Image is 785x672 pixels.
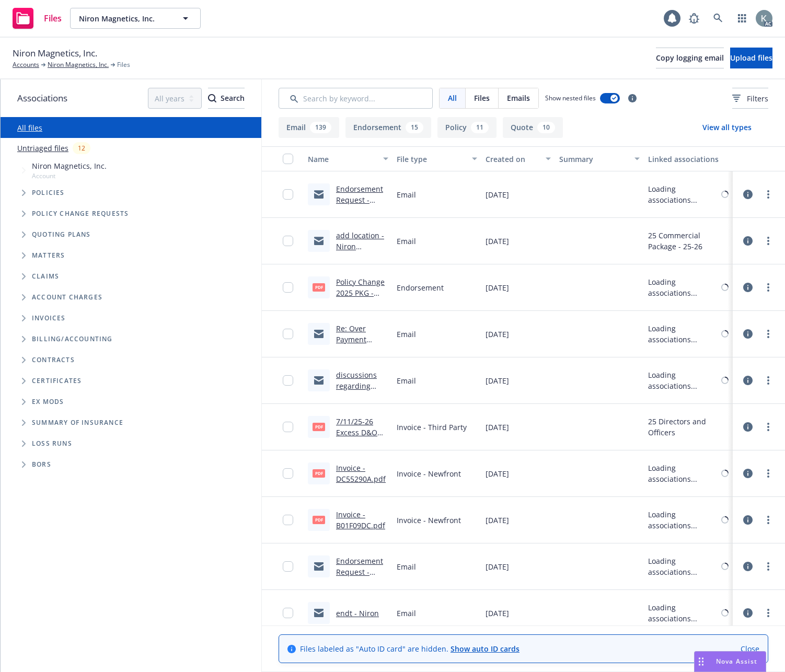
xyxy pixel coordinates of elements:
[486,515,509,526] span: [DATE]
[656,48,724,68] button: Copy logging email
[32,420,123,426] span: Summary of insurance
[32,160,107,171] span: Niron Magnetics, Inc.
[300,643,520,654] span: Files labeled as "Auto ID card" are hidden.
[406,122,423,133] div: 15
[336,184,383,249] a: Endorsement Request - Niron Magnetics, Inc. - Policy # 36025619
[397,154,466,165] div: File type
[741,643,759,654] a: Close
[648,509,719,531] div: Loading associations...
[313,469,325,477] span: pdf
[397,515,461,526] span: Invoice - Newfront
[747,93,768,104] span: Filters
[486,329,509,340] span: [DATE]
[32,231,91,238] span: Quoting plans
[32,441,72,447] span: Loss Runs
[79,13,169,24] span: Niron Magnetics, Inc.
[283,468,293,479] input: Toggle Row Selected
[32,336,113,342] span: Billing/Accounting
[486,154,540,165] div: Created on
[32,252,65,259] span: Matters
[559,154,628,165] div: Summary
[397,375,416,386] span: Email
[32,461,51,468] span: BORs
[17,91,67,105] span: Associations
[1,329,261,475] div: Folder Tree Example
[486,375,509,386] span: [DATE]
[283,375,293,386] input: Toggle Row Selected
[686,117,768,138] button: View all types
[283,189,293,200] input: Toggle Row Selected
[648,154,729,165] div: Linked associations
[437,117,497,138] button: Policy
[345,117,431,138] button: Endorsement
[32,273,59,280] span: Claims
[32,378,82,384] span: Certificates
[13,60,39,69] a: Accounts
[17,143,68,154] a: Untriaged files
[117,60,130,69] span: Files
[486,236,509,247] span: [DATE]
[283,236,293,246] input: Toggle Row Selected
[208,88,245,108] div: Search
[648,602,719,624] div: Loading associations...
[648,416,729,438] div: 25 Directors and Officers
[283,422,293,432] input: Toggle Row Selected
[732,8,753,29] a: Switch app
[336,463,386,484] a: Invoice - DC55290A.pdf
[283,282,293,293] input: Toggle Row Selected
[208,88,245,109] button: SearchSearch
[308,154,377,165] div: Name
[279,117,339,138] button: Email
[208,94,216,102] svg: Search
[32,357,75,363] span: Contracts
[313,423,325,431] span: PDF
[486,282,509,293] span: [DATE]
[471,122,489,133] div: 11
[762,467,775,480] a: more
[13,47,97,60] span: Niron Magnetics, Inc.
[313,516,325,524] span: pdf
[283,561,293,572] input: Toggle Row Selected
[486,422,509,433] span: [DATE]
[762,188,775,201] a: more
[283,515,293,525] input: Toggle Row Selected
[451,644,520,654] a: Show auto ID cards
[486,561,509,572] span: [DATE]
[762,514,775,526] a: more
[648,230,729,252] div: 25 Commercial Package - 25-26
[732,88,768,109] button: Filters
[32,294,102,300] span: Account charges
[555,146,644,171] button: Summary
[397,422,467,433] span: Invoice - Third Party
[545,94,596,102] span: Show nested files
[648,462,719,484] div: Loading associations...
[648,183,719,205] div: Loading associations...
[336,323,382,476] a: Re: Over Payment Refund - Niron Magnetics, Inc. - D&O - Excess Liability - Excess D&O - Side A DI...
[397,468,461,479] span: Invoice - Newfront
[695,652,708,671] div: Drag to move
[762,560,775,573] a: more
[656,53,724,63] span: Copy logging email
[279,88,433,109] input: Search by keyword...
[762,281,775,294] a: more
[17,123,42,133] a: All files
[397,561,416,572] span: Email
[1,158,261,329] div: Tree Example
[304,146,392,171] button: Name
[537,122,555,133] div: 10
[684,8,705,29] a: Report a Bug
[648,323,719,345] div: Loading associations...
[313,283,325,291] span: pdf
[32,399,64,405] span: Ex Mods
[397,608,416,619] span: Email
[648,276,719,298] div: Loading associations...
[32,211,129,217] span: Policy change requests
[486,189,509,200] span: [DATE]
[283,608,293,618] input: Toggle Row Selected
[392,146,481,171] button: File type
[708,8,729,29] a: Search
[397,329,416,340] span: Email
[32,190,65,196] span: Policies
[716,657,757,666] span: Nova Assist
[486,468,509,479] span: [DATE]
